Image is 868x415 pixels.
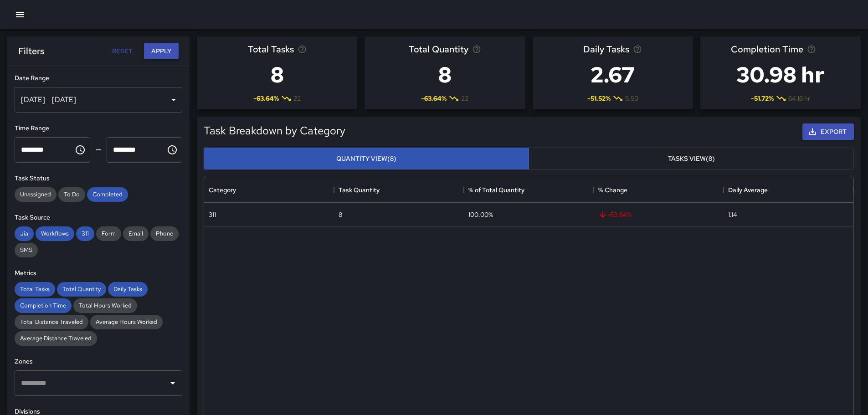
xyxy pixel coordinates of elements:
[15,246,38,254] span: SMS
[633,45,642,54] svg: Average number of tasks per day in the selected period, compared to the previous period.
[57,285,106,293] span: Total Quantity
[464,177,594,203] div: % of Total Quantity
[15,230,34,237] span: Jia
[87,190,128,198] span: Completed
[76,230,94,237] span: 311
[108,285,148,293] span: Daily Tasks
[71,141,89,159] button: Choose time, selected time is 12:00 AM
[204,177,334,203] div: Category
[587,94,611,103] span: -51.52 %
[18,44,44,58] h6: Filters
[36,230,74,237] span: Workflows
[73,302,137,309] span: Total Hours Worked
[248,56,307,93] h3: 8
[15,174,182,184] h6: Task Status
[583,56,642,93] h3: 2.67
[204,148,529,170] button: Quantity View(8)
[15,213,182,223] h6: Task Source
[163,141,181,159] button: Choose time, selected time is 11:59 PM
[15,73,182,83] h6: Date Range
[248,42,294,56] span: Total Tasks
[598,210,632,219] span: -63.64 %
[594,177,724,203] div: % Change
[150,230,179,237] span: Phone
[166,377,179,389] button: Open
[90,318,163,326] span: Average Hours Worked
[76,226,94,241] div: 311
[58,187,85,202] div: To Do
[468,210,493,219] div: 100.00%
[625,94,638,103] span: 5.50
[731,42,803,56] span: Completion Time
[73,298,137,313] div: Total Hours Worked
[209,177,236,203] div: Category
[583,42,629,56] span: Daily Tasks
[96,226,121,241] div: Form
[36,226,74,241] div: Workflows
[57,282,106,297] div: Total Quantity
[15,315,88,329] div: Total Distance Traveled
[339,210,342,219] div: 8
[15,268,182,278] h6: Metrics
[15,187,56,202] div: Unassigned
[90,315,163,329] div: Average Hours Worked
[58,190,85,198] span: To Do
[123,230,149,237] span: Email
[802,123,854,140] button: Export
[15,302,72,309] span: Completion Time
[15,334,97,342] span: Average Distance Traveled
[807,45,816,54] svg: Average time taken to complete tasks in the selected period, compared to the previous period.
[461,94,468,103] span: 22
[409,42,468,56] span: Total Quantity
[15,282,55,297] div: Total Tasks
[108,43,137,60] button: Reset
[15,357,182,367] h6: Zones
[150,226,179,241] div: Phone
[209,210,216,219] div: 311
[123,226,149,241] div: Email
[15,226,34,241] div: Jia
[731,56,830,93] h3: 30.98 hr
[15,331,97,346] div: Average Distance Traveled
[751,94,774,103] span: -51.72 %
[728,177,768,203] div: Daily Average
[339,177,380,203] div: Task Quantity
[728,210,737,219] div: 1.14
[409,56,481,93] h3: 8
[144,43,179,60] button: Apply
[87,187,128,202] div: Completed
[15,190,56,198] span: Unassigned
[334,177,464,203] div: Task Quantity
[15,298,72,313] div: Completion Time
[788,94,810,103] span: 64.16 hr
[15,123,182,133] h6: Time Range
[253,94,279,103] span: -63.64 %
[472,45,481,54] svg: Total task quantity in the selected period, compared to the previous period.
[108,282,148,297] div: Daily Tasks
[15,87,182,113] div: [DATE] - [DATE]
[293,94,301,103] span: 22
[15,285,55,293] span: Total Tasks
[204,123,345,138] h5: Task Breakdown by Category
[96,230,121,237] span: Form
[724,177,853,203] div: Daily Average
[15,318,88,326] span: Total Distance Traveled
[421,94,447,103] span: -63.64 %
[468,177,524,203] div: % of Total Quantity
[15,243,38,257] div: SMS
[529,148,854,170] button: Tasks View(8)
[298,45,307,54] svg: Total number of tasks in the selected period, compared to the previous period.
[598,177,627,203] div: % Change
